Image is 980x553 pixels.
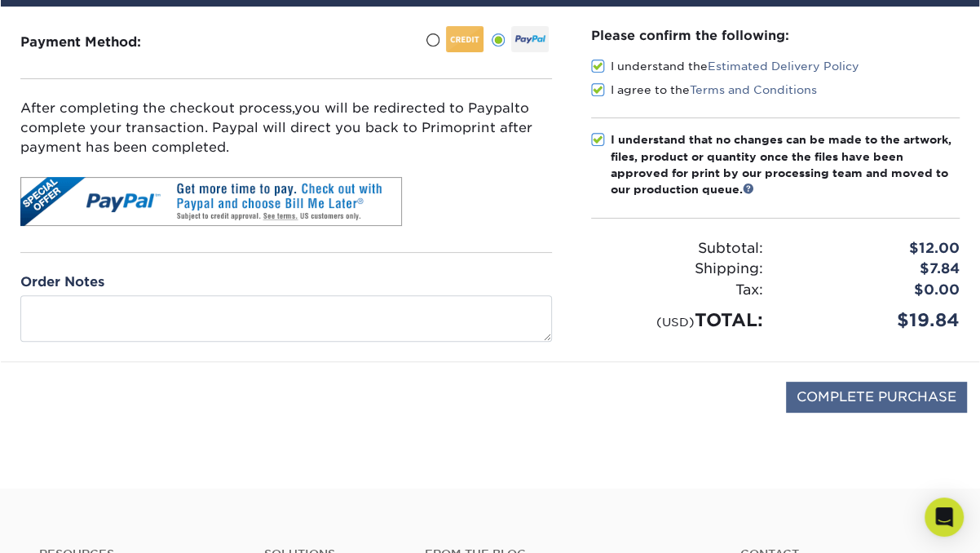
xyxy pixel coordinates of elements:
[20,99,552,157] div: After completing the checkout process, to complete your transaction. Paypal will direct you back ...
[579,280,775,301] div: Tax:
[775,238,972,259] div: $12.00
[294,100,514,116] span: you will be redirected to Paypal
[708,60,859,73] a: Estimated Delivery Policy
[20,177,402,226] img: Bill Me Later
[775,259,972,280] div: $7.84
[20,34,181,50] h3: Payment Method:
[579,307,775,334] div: TOTAL:
[611,131,960,198] div: I understand that no changes can be made to the artwork, files, product or quantity once the file...
[775,280,972,301] div: $0.00
[591,26,960,45] div: Please confirm the following:
[13,382,95,430] img: DigiCert Secured Site Seal
[925,498,964,537] div: Open Intercom Messenger
[20,272,104,292] label: Order Notes
[786,382,967,413] input: COMPLETE PURCHASE
[591,58,859,74] label: I understand the
[591,82,817,98] label: I agree to the
[656,315,695,329] small: (USD)
[579,238,775,259] div: Subtotal:
[775,307,972,334] div: $19.84
[579,259,775,280] div: Shipping:
[690,83,817,96] a: Terms and Conditions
